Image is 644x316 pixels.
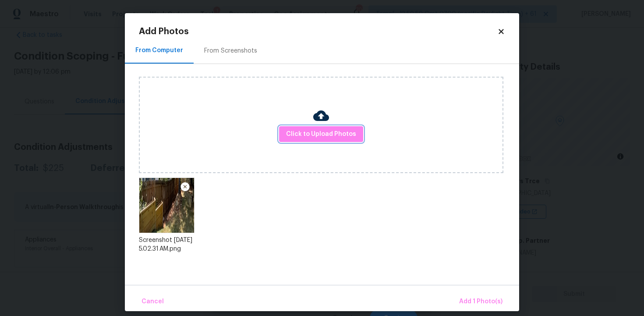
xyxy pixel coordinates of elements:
button: Cancel [138,292,167,311]
span: Click to Upload Photos [286,129,356,140]
img: Cloud Upload Icon [313,108,329,124]
div: From Screenshots [204,46,257,55]
button: Add 1 Photo(s) [456,292,506,311]
h2: Add Photos [139,27,497,36]
div: From Computer [135,46,183,55]
div: Screenshot [DATE] 5.02.31 AM.png [139,236,195,253]
span: Cancel [142,296,164,307]
button: Click to Upload Photos [279,126,363,142]
span: Add 1 Photo(s) [459,296,502,307]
